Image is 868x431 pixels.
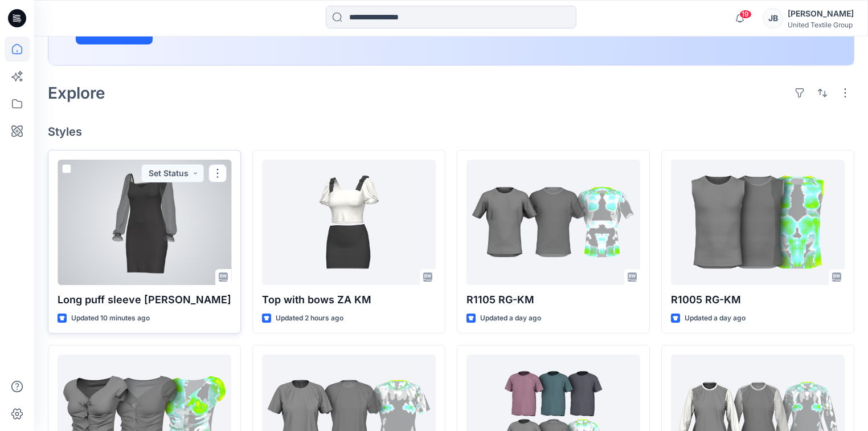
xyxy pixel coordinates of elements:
[71,312,150,324] p: Updated 10 minutes ago
[58,160,231,285] a: Long puff sleeve rushing RG
[480,312,541,324] p: Updated a day ago
[262,292,436,308] p: Top with bows ZA KM
[685,312,746,324] p: Updated a day ago
[788,21,854,29] div: United Textile Group
[788,7,854,21] div: [PERSON_NAME]
[763,8,783,29] div: JB
[671,292,845,308] p: R1005 RG-KM
[48,125,854,139] h4: Styles
[466,292,640,308] p: R1105 RG-KM
[466,160,640,285] a: R1105 RG-KM
[739,10,752,19] span: 19
[48,84,105,102] h2: Explore
[262,160,436,285] a: Top with bows ZA KM
[58,292,231,308] p: Long puff sleeve [PERSON_NAME]
[671,160,845,285] a: R1005 RG-KM
[276,312,343,324] p: Updated 2 hours ago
